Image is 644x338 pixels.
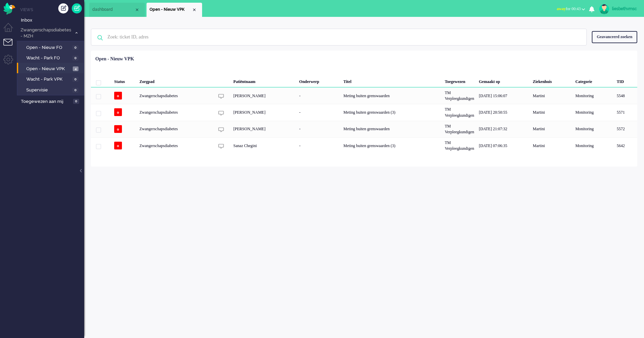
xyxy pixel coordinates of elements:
div: Close tab [192,7,197,12]
img: ic-search-icon.svg [91,29,109,47]
a: Wacht - Park FO 0 [20,54,84,61]
span: away [557,6,566,11]
li: Views [20,7,84,12]
span: for 00:43 [557,6,581,11]
input: Zoek: ticket ID, adres [102,29,577,45]
div: Open - Nieuw VPK [95,56,134,62]
div: Geavanceerd zoeken [592,31,637,43]
span: o [114,92,122,100]
div: 5571 [614,104,637,120]
div: Onderwerp [297,74,341,87]
div: - [297,137,341,154]
a: Inbox [20,16,84,24]
div: [PERSON_NAME] [231,121,297,137]
div: 5548 [91,87,637,104]
span: 4 [73,66,78,72]
span: 0 [72,56,78,61]
img: ic_chat_grey.svg [218,93,224,99]
div: [DATE] 20:50:55 [477,104,530,120]
div: Zwangerschapsdiabetes [137,121,214,137]
span: Supervisie [26,87,71,93]
div: - [297,121,341,137]
span: o [114,125,122,133]
a: Quick Ticket [72,3,82,13]
div: Martini [530,121,573,137]
span: Inbox [21,17,84,24]
div: 5572 [91,121,637,137]
div: 5572 [614,121,637,137]
div: [DATE] 15:06:07 [477,87,530,104]
div: - [297,87,341,104]
span: Wacht - Park FO [26,55,71,61]
div: Monitoring [573,121,614,137]
img: ic_chat_grey.svg [218,110,224,116]
div: Creëer ticket [58,3,68,13]
div: Monitoring [573,104,614,120]
div: Toegewezen [442,74,476,87]
div: TM Verpleegkundigen [442,137,476,154]
div: Monitoring [573,87,614,104]
li: View [147,3,202,17]
span: dashboard [92,7,134,12]
span: 0 [73,99,79,104]
span: Open - Nieuw VPK [150,7,192,12]
span: Zwangerschapsdiabetes - MZH [20,27,72,39]
div: TID [614,74,637,87]
li: Admin menu [3,55,19,70]
div: [DATE] 21:07:32 [477,121,530,137]
div: Monitoring [573,137,614,154]
div: 5642 [91,137,637,154]
div: Martini [530,87,573,104]
span: Toegewezen aan mij [21,98,71,105]
button: awayfor 00:43 [553,4,589,14]
a: Omnidesk [3,4,15,9]
div: Meting buiten grenswaarden (3) [341,137,442,154]
div: Meting buiten grenswaarden [341,87,442,104]
img: ic_chat_grey.svg [218,143,224,149]
a: Toegewezen aan mij 0 [20,97,84,105]
div: Sanaz Chegini [231,137,297,154]
div: Martini [530,137,573,154]
div: Gemaakt op [477,74,530,87]
span: 0 [72,45,78,50]
div: Patiëntnaam [231,74,297,87]
div: TM Verpleegkundigen [442,104,476,120]
div: TM Verpleegkundigen [442,87,476,104]
span: Open - Nieuw FO [26,45,71,51]
div: Titel [341,74,442,87]
img: ic_chat_grey.svg [218,127,224,133]
img: flow_omnibird.svg [3,3,15,15]
li: Dashboard [89,3,145,17]
div: Martini [530,104,573,120]
a: Open - Nieuw FO 0 [20,44,84,51]
div: Close tab [134,7,140,12]
div: Zwangerschapsdiabetes [137,137,214,154]
span: 0 [72,77,78,82]
div: Status [112,74,137,87]
div: [DATE] 07:06:35 [477,137,530,154]
a: Open - Nieuw VPK 4 [20,65,84,72]
div: Zwangerschapsdiabetes [137,87,214,104]
div: 5642 [614,137,637,154]
a: liesbethvmsc [598,4,637,14]
span: 0 [72,88,78,93]
div: 5548 [614,87,637,104]
a: Supervisie 0 [20,86,84,93]
div: Zwangerschapsdiabetes [137,104,214,120]
img: avatar [599,4,609,14]
span: o [114,108,122,116]
div: liesbethvmsc [612,5,637,12]
div: TM Verpleegkundigen [442,121,476,137]
span: Wacht - Park VPK [26,76,71,83]
span: Open - Nieuw VPK [26,66,71,72]
div: Zorgpad [137,74,214,87]
li: awayfor 00:43 [553,2,589,17]
li: Dashboard menu [3,23,19,38]
div: - [297,104,341,120]
div: Meting buiten grenswaarden (3) [341,104,442,120]
div: Meting buiten grenswaarden [341,121,442,137]
div: 5571 [91,104,637,120]
li: Tickets menu [3,39,19,54]
div: [PERSON_NAME] [231,87,297,104]
div: Categorie [573,74,614,87]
